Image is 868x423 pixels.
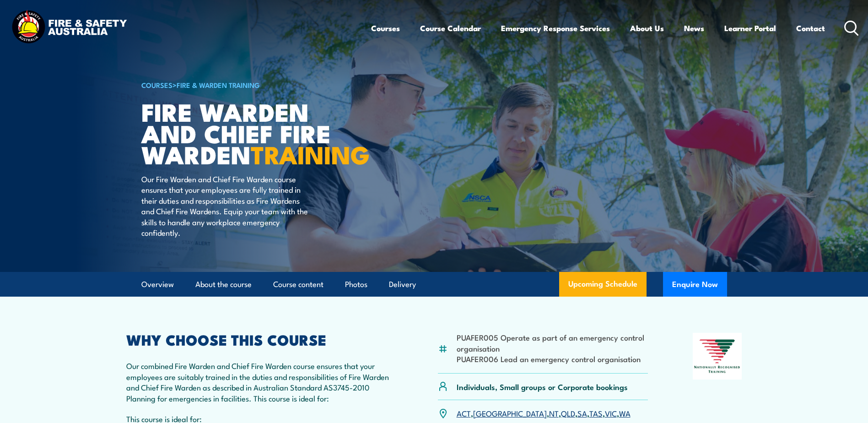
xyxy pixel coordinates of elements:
p: , , , , , , , [457,408,631,418]
a: Course Calendar [420,16,481,40]
a: Learner Portal [724,16,776,40]
a: Contact [796,16,825,40]
a: WA [619,407,631,418]
a: Courses [371,16,400,40]
a: SA [577,407,587,418]
a: Course content [273,272,323,297]
a: QLD [561,407,575,418]
li: PUAFER005 Operate as part of an emergency control organisation [457,332,648,353]
p: Our combined Fire Warden and Chief Fire Warden course ensures that your employees are suitably tr... [126,360,394,403]
a: TAS [589,407,603,418]
a: COURSES [141,80,173,90]
a: News [684,16,704,40]
a: VIC [605,407,617,418]
a: About the course [195,272,252,297]
a: Overview [141,272,174,297]
a: Delivery [389,272,416,297]
a: Emergency Response Services [501,16,610,40]
button: Enquire Now [663,272,727,297]
a: ACT [457,407,471,418]
a: NT [549,407,559,418]
li: PUAFER006 Lead an emergency control organisation [457,353,648,364]
a: Upcoming Schedule [559,272,647,297]
a: [GEOGRAPHIC_DATA] [473,407,547,418]
a: About Us [630,16,664,40]
a: Photos [345,272,367,297]
p: Individuals, Small groups or Corporate bookings [457,381,628,392]
h1: Fire Warden and Chief Fire Warden [141,101,367,165]
h6: > [141,79,367,90]
img: Nationally Recognised Training logo. [693,333,742,380]
p: Our Fire Warden and Chief Fire Warden course ensures that your employees are fully trained in the... [141,174,308,238]
strong: TRAINING [251,135,370,173]
h2: WHY CHOOSE THIS COURSE [126,333,394,346]
a: Fire & Warden Training [177,80,260,90]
